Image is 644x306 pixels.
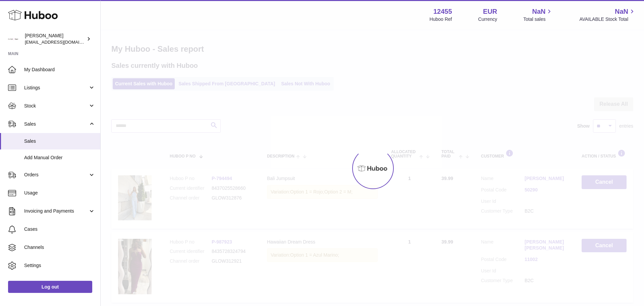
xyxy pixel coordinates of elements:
strong: EUR [483,7,497,16]
span: Add Manual Order [24,155,95,161]
div: [PERSON_NAME] [25,33,85,45]
span: Channels [24,244,95,251]
span: Cases [24,226,95,232]
div: Huboo Ref [430,16,452,23]
span: [EMAIL_ADDRESS][DOMAIN_NAME] [25,39,99,45]
a: NaN AVAILABLE Stock Total [579,7,636,23]
span: AVAILABLE Stock Total [579,16,636,23]
a: Log out [8,281,92,293]
span: Usage [24,190,95,196]
span: NaN [532,7,545,16]
span: Sales [24,121,88,127]
span: NaN [615,7,628,16]
a: NaN Total sales [523,7,553,23]
span: Total sales [523,16,553,23]
span: My Dashboard [24,67,95,73]
span: Invoicing and Payments [24,208,88,214]
span: Sales [24,138,95,144]
img: internalAdmin-12455@internal.huboo.com [8,34,18,44]
span: Stock [24,103,88,109]
div: Currency [478,16,497,23]
span: Settings [24,262,95,269]
strong: 12455 [433,7,452,16]
span: Orders [24,172,88,178]
span: Listings [24,85,88,91]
